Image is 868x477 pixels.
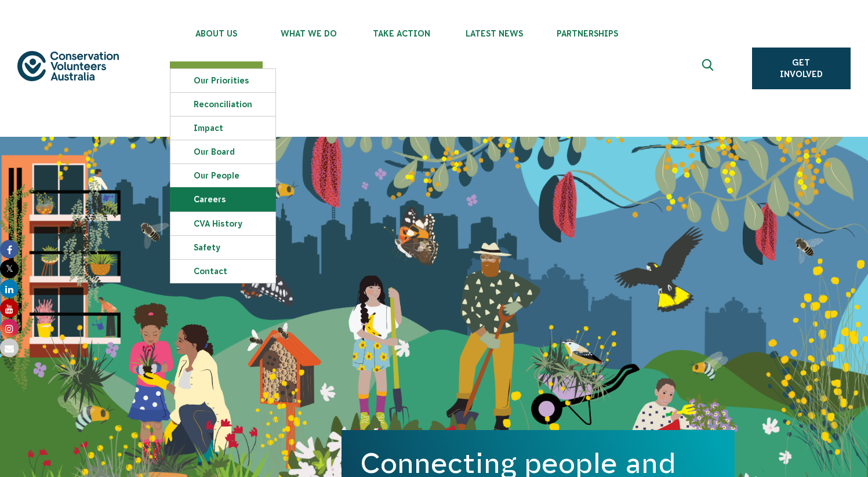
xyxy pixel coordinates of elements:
[170,93,275,116] a: Reconciliation
[170,29,263,38] span: About Us
[541,29,634,38] span: Partnerships
[170,140,275,163] a: Our Board
[170,236,275,259] a: Safety
[752,48,851,89] a: Get Involved
[170,69,275,92] a: Our Priorities
[263,29,355,38] span: What We Do
[17,51,119,81] img: logo.svg
[448,29,541,38] span: Latest News
[702,59,716,78] span: Expand search box
[170,164,275,187] a: Our People
[170,116,275,140] a: Impact
[695,54,723,82] button: Expand search box Close search box
[170,260,275,283] a: Contact
[355,29,448,38] span: Take Action
[170,212,275,235] a: CVA history
[170,188,275,211] a: Careers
